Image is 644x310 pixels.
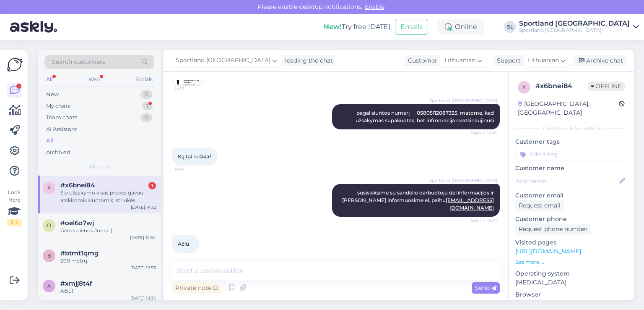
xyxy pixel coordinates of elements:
p: Customer phone [515,215,627,223]
span: 14:14 [174,166,206,172]
div: Online [438,19,484,34]
span: #xmjj8t4f [60,280,92,287]
span: o [47,222,51,229]
span: Ką tai reiškia? [178,153,212,160]
div: 200 metrų. [60,257,156,265]
span: Sportland [GEOGRAPHIC_DATA] [429,97,497,104]
span: Offline [588,81,625,91]
div: leading the chat [282,56,333,65]
input: Add a tag [515,148,627,160]
span: Lithuanian [528,56,559,65]
div: Customer information [515,125,627,132]
div: SL [504,21,516,33]
div: Šio užsakymo visas prekes gavau atskiromis siuntomis, striukės tebelaukiu... šalčiai tai artėja🙂 [60,189,156,204]
div: My chats [46,102,70,110]
div: [GEOGRAPHIC_DATA], [GEOGRAPHIC_DATA] [518,100,619,117]
p: Customer name [515,164,627,173]
span: b [47,252,51,259]
div: Sportland [GEOGRAPHIC_DATA] [519,20,630,27]
div: Team chats [46,113,77,122]
button: Emails [395,19,428,35]
span: 14:13 [175,86,206,92]
div: Web [87,74,101,85]
div: # x6bnei84 [535,81,588,91]
p: Operating system [515,269,627,278]
div: All [46,137,54,145]
div: Archive chat [574,55,626,66]
div: [DATE] 12:53 [130,265,156,271]
span: #btmt1qmg [60,250,99,257]
span: x [47,184,51,191]
div: New [46,90,59,99]
span: #x6bnei84 [60,181,95,189]
span: Search customers [52,58,105,66]
div: 1 / 3 [7,219,22,226]
div: 1 [142,102,153,110]
div: Support [493,56,521,65]
div: AI Assistant [46,125,77,134]
span: susisieksime su sandėlio darbuotoju dėl informacijos ir [PERSON_NAME] informuosime el. paštu [342,189,495,211]
p: Customer email [515,191,627,200]
p: Chrome [TECHNICAL_ID] [515,299,627,308]
span: Ačiū [178,241,189,247]
div: [DATE] 12:54 [130,234,156,241]
span: All chats [89,163,110,171]
div: 0 [140,90,153,99]
div: Request email [515,200,564,211]
input: Add name [516,176,618,186]
p: [MEDICAL_DATA] [515,278,627,287]
span: Seen ✓ 14:14 [466,217,497,223]
p: Customer tags [515,137,627,146]
span: x [522,84,526,90]
p: Visited pages [515,238,627,247]
span: Sportland [GEOGRAPHIC_DATA] [429,177,497,184]
div: Customer [405,56,437,65]
div: 1 [148,182,156,189]
span: #oel6o7wj [60,219,94,227]
span: Sportland [GEOGRAPHIC_DATA] [176,56,270,65]
div: 0 [140,113,153,122]
img: Askly Logo [7,57,23,73]
div: Archived [46,148,70,157]
div: Sportland [GEOGRAPHIC_DATA] [519,27,630,34]
a: Sportland [GEOGRAPHIC_DATA]Sportland [GEOGRAPHIC_DATA] [519,20,639,34]
div: [DATE] 12:36 [130,295,156,301]
div: Try free [DATE]: [324,22,392,32]
span: Enable [362,3,387,11]
div: Ačiū! [60,287,156,295]
span: pagal siuntos numerį 05805112087325, matome, kad užsakymas supakuotas, bet infromacija neatsinauj... [356,110,495,123]
p: See more ... [515,258,627,266]
div: Geros dienos Jums :) [60,227,156,234]
span: Seen ✓ 14:14 [466,130,497,136]
p: Browser [515,290,627,299]
div: Private note [172,282,221,294]
span: x [47,283,51,289]
div: All [44,74,54,85]
b: New! [324,23,342,31]
span: Send [475,284,496,292]
div: Look Here [7,189,22,226]
a: [URL][DOMAIN_NAME] [515,247,581,255]
div: Request phone number [515,223,591,235]
span: Lithuanian [444,56,475,65]
div: Socials [134,74,154,85]
div: [DATE] 14:12 [131,204,156,210]
a: [EMAIL_ADDRESS][DOMAIN_NAME] [446,197,494,211]
span: 14:15 [174,253,206,260]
